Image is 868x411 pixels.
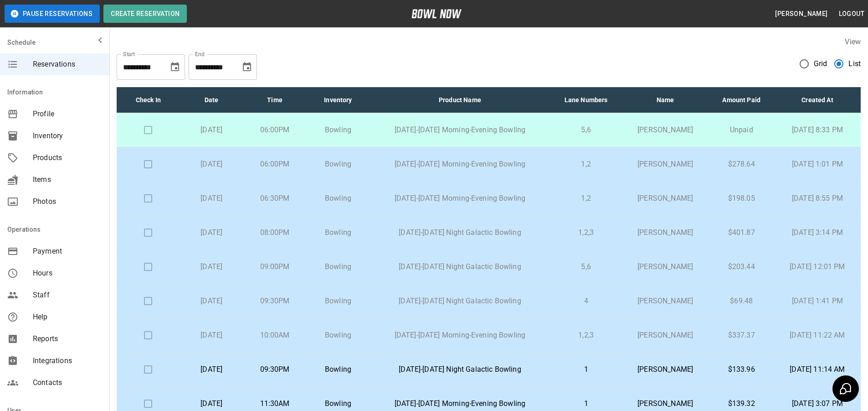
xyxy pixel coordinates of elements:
[558,398,615,409] p: 1
[377,125,543,135] p: [DATE]-[DATE] Morning-Evening Bowling
[33,246,102,257] span: Payment
[709,87,774,113] th: Amount Paid
[781,125,853,135] p: [DATE] 8:33 PM
[629,227,702,238] p: [PERSON_NAME]
[314,330,363,341] p: Bowling
[251,296,299,307] p: 09:30PM
[187,261,236,272] p: [DATE]
[307,87,370,113] th: Inventory
[187,330,236,341] p: [DATE]
[314,193,363,204] p: Bowling
[251,261,299,272] p: 09:00PM
[558,193,615,204] p: 1,2
[629,125,702,135] p: [PERSON_NAME]
[629,193,702,204] p: [PERSON_NAME]
[238,58,256,76] button: Choose date, selected date is Oct 6, 2025
[558,227,615,238] p: 1,2,3
[629,261,702,272] p: [PERSON_NAME]
[187,193,236,204] p: [DATE]
[716,193,767,204] p: $198.05
[251,364,299,375] p: 09:30PM
[33,174,102,185] span: Items
[33,109,102,120] span: Profile
[187,159,236,170] p: [DATE]
[103,5,187,23] button: Create Reservation
[314,125,363,135] p: Bowling
[314,398,363,409] p: Bowling
[781,159,853,170] p: [DATE] 1:01 PM
[33,333,102,344] span: Reports
[187,125,236,135] p: [DATE]
[781,296,853,307] p: [DATE] 1:41 PM
[716,227,767,238] p: $401.87
[716,296,767,307] p: $69.48
[377,193,543,204] p: [DATE]-[DATE] Morning-Evening Bowling
[774,87,861,113] th: Created At
[314,261,363,272] p: Bowling
[835,5,868,22] button: Logout
[558,330,615,341] p: 1,2,3
[716,330,767,341] p: $337.37
[377,159,543,170] p: [DATE]-[DATE] Morning-Evening Bowling
[33,130,102,141] span: Inventory
[187,296,236,307] p: [DATE]
[166,58,184,76] button: Choose date, selected date is Sep 6, 2025
[814,58,827,69] span: Grid
[314,159,363,170] p: Bowling
[558,364,615,375] p: 1
[716,398,767,409] p: $139.32
[251,227,299,238] p: 08:00PM
[781,227,853,238] p: [DATE] 3:14 PM
[377,261,543,272] p: [DATE]-[DATE] Night Galactic Bowling
[629,296,702,307] p: [PERSON_NAME]
[558,296,615,307] p: 4
[33,152,102,163] span: Products
[251,330,299,341] p: 10:00AM
[622,87,709,113] th: Name
[629,330,702,341] p: [PERSON_NAME]
[716,159,767,170] p: $278.64
[5,5,100,23] button: Pause Reservations
[377,296,543,307] p: [DATE]-[DATE] Night Galactic Bowling
[716,364,767,375] p: $133.96
[117,87,180,113] th: Check In
[314,227,363,238] p: Bowling
[251,125,299,135] p: 06:00PM
[771,5,831,22] button: [PERSON_NAME]
[781,261,853,272] p: [DATE] 12:01 PM
[33,355,102,366] span: Integrations
[251,193,299,204] p: 06:30PM
[187,398,236,409] p: [DATE]
[187,364,236,375] p: [DATE]
[33,196,102,207] span: Photos
[180,87,243,113] th: Date
[33,59,102,70] span: Reservations
[716,125,767,135] p: Unpaid
[629,159,702,170] p: [PERSON_NAME]
[187,227,236,238] p: [DATE]
[558,125,615,135] p: 5,6
[558,159,615,170] p: 1,2
[411,9,462,18] img: logo
[243,87,307,113] th: Time
[33,312,102,323] span: Help
[377,398,543,409] p: [DATE]-[DATE] Morning-Evening Bowling
[377,330,543,341] p: [DATE]-[DATE] Morning-Evening Bowling
[314,364,363,375] p: Bowling
[629,398,702,409] p: [PERSON_NAME]
[716,261,767,272] p: $203.44
[314,296,363,307] p: Bowling
[33,268,102,279] span: Hours
[781,398,853,409] p: [DATE] 3:07 PM
[370,87,550,113] th: Product Name
[845,37,861,46] label: View
[558,261,615,272] p: 5,6
[251,398,299,409] p: 11:30AM
[781,193,853,204] p: [DATE] 8:55 PM
[33,377,102,388] span: Contacts
[629,364,702,375] p: [PERSON_NAME]
[781,330,853,341] p: [DATE] 11:22 AM
[848,58,861,69] span: List
[781,364,853,375] p: [DATE] 11:14 AM
[550,87,622,113] th: Lane Numbers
